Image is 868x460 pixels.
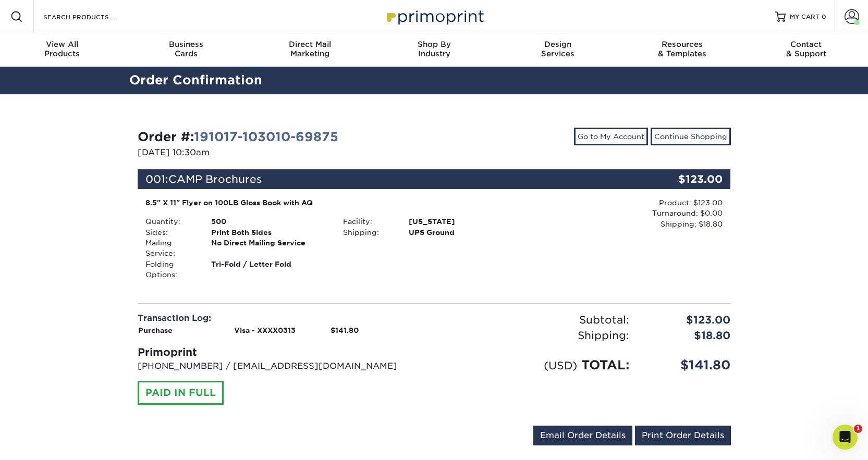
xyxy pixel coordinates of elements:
[637,356,739,375] div: $141.80
[203,227,335,238] div: Print Both Sides
[138,227,203,238] div: Sides:
[124,40,248,49] span: Business
[138,216,203,227] div: Quantity:
[138,169,632,189] div: 001:
[194,129,338,144] a: 191017-103010-69875
[138,344,426,360] div: Primoprint
[822,13,826,20] span: 0
[168,173,262,185] span: CAMP Brochures
[496,40,620,49] span: Design
[382,5,486,28] img: Primoprint
[401,216,533,227] div: [US_STATE]
[581,357,629,372] span: TOTAL:
[234,326,296,334] strong: Visa - XXXX0313
[533,197,723,229] div: Product: $123.00 Turnaround: $0.00 Shipping: $18.80
[401,227,533,238] div: UPS Ground
[331,326,359,334] strong: $141.80
[833,425,858,450] iframe: Intercom live chat
[744,33,868,67] a: Contact& Support
[744,40,868,58] div: & Support
[203,238,335,259] div: No Direct Mailing Service
[335,227,401,238] div: Shipping:
[138,360,426,372] p: [PHONE_NUMBER] / [EMAIL_ADDRESS][DOMAIN_NAME]
[544,359,577,372] small: (USD)
[121,71,747,90] h2: Order Confirmation
[138,326,173,334] strong: Purchase
[496,33,620,67] a: DesignServices
[248,40,372,58] div: Marketing
[138,312,426,325] div: Transaction Log:
[635,426,731,445] a: Print Order Details
[124,33,248,67] a: BusinessCards
[248,33,372,67] a: Direct MailMarketing
[744,40,868,49] span: Contact
[138,259,203,280] div: Folding Options:
[335,216,401,227] div: Facility:
[203,216,335,227] div: 500
[637,328,739,343] div: $18.80
[203,259,335,280] div: Tri-Fold / Letter Fold
[574,128,648,145] a: Go to My Account
[372,33,496,67] a: Shop ByIndustry
[434,312,637,328] div: Subtotal:
[42,10,144,23] input: SEARCH PRODUCTS.....
[145,197,525,208] div: 8.5" X 11" Flyer on 100LB Gloss Book with AQ
[124,40,248,58] div: Cards
[790,13,820,21] span: MY CART
[138,381,224,405] div: PAID IN FULL
[620,40,744,58] div: & Templates
[138,238,203,259] div: Mailing Service:
[632,169,731,189] div: $123.00
[138,146,426,159] p: [DATE] 10:30am
[372,40,496,58] div: Industry
[637,312,739,328] div: $123.00
[533,426,632,445] a: Email Order Details
[434,328,637,343] div: Shipping:
[651,128,731,145] a: Continue Shopping
[248,40,372,49] span: Direct Mail
[854,425,862,433] span: 1
[496,40,620,58] div: Services
[138,129,338,144] strong: Order #:
[372,40,496,49] span: Shop By
[620,33,744,67] a: Resources& Templates
[620,40,744,49] span: Resources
